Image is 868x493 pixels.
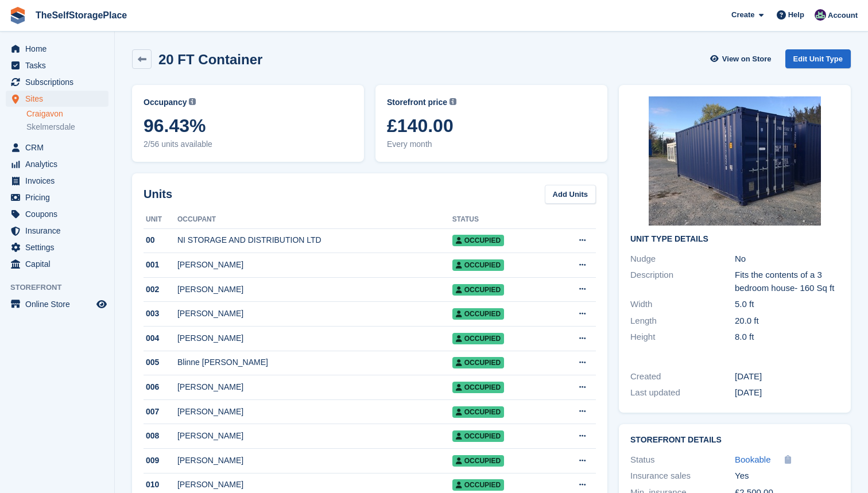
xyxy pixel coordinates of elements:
[630,386,735,399] div: Last updated
[735,253,839,266] div: No
[452,430,504,442] span: Occupied
[177,455,452,467] div: [PERSON_NAME]
[25,74,94,90] span: Subscriptions
[177,259,452,271] div: [PERSON_NAME]
[25,57,94,73] span: Tasks
[144,284,177,296] div: 002
[452,479,504,491] span: Occupied
[177,381,452,393] div: [PERSON_NAME]
[828,10,858,21] span: Account
[452,455,504,467] span: Occupied
[6,223,108,239] a: menu
[452,308,504,320] span: Occupied
[25,189,94,205] span: Pricing
[452,259,504,271] span: Occupied
[25,239,94,255] span: Settings
[26,108,108,119] a: Craigavon
[731,9,754,21] span: Create
[6,74,108,90] a: menu
[630,436,839,445] h2: Storefront Details
[630,253,735,266] div: Nudge
[177,211,452,229] th: Occupant
[6,91,108,107] a: menu
[735,331,839,344] div: 8.0 ft
[158,52,262,67] h2: 20 FT Container
[6,256,108,272] a: menu
[144,356,177,368] div: 005
[735,469,839,483] div: Yes
[735,315,839,328] div: 20.0 ft
[722,53,772,65] span: View on Store
[25,206,94,222] span: Coupons
[6,156,108,172] a: menu
[630,298,735,311] div: Width
[189,98,196,105] img: icon-info-grey-7440780725fd019a000dd9b08b2336e03edf1995a4989e88bcd33f0948082b44.svg
[144,259,177,271] div: 001
[630,453,735,467] div: Status
[452,284,504,296] span: Occupied
[177,308,452,320] div: [PERSON_NAME]
[177,356,452,368] div: Blinne [PERSON_NAME]
[630,469,735,483] div: Insurance sales
[177,332,452,344] div: [PERSON_NAME]
[452,333,504,344] span: Occupied
[815,9,826,21] img: Sam
[10,282,114,293] span: Storefront
[144,308,177,320] div: 003
[735,370,839,383] div: [DATE]
[9,7,26,24] img: stora-icon-8386f47178a22dfd0bd8f6a31ec36ba5ce8667c1dd55bd0f319d3a0aa187defe.svg
[144,479,177,491] div: 010
[144,115,352,136] span: 96.43%
[144,185,172,203] h2: Units
[25,173,94,189] span: Invoices
[6,57,108,73] a: menu
[735,453,771,467] a: Bookable
[25,139,94,156] span: CRM
[630,331,735,344] div: Height
[452,211,552,229] th: Status
[785,49,851,68] a: Edit Unit Type
[6,173,108,189] a: menu
[144,332,177,344] div: 004
[788,9,804,21] span: Help
[144,455,177,467] div: 009
[25,223,94,239] span: Insurance
[452,357,504,368] span: Occupied
[6,206,108,222] a: menu
[95,297,108,311] a: Preview store
[6,239,108,255] a: menu
[177,284,452,296] div: [PERSON_NAME]
[177,430,452,442] div: [PERSON_NAME]
[144,138,352,150] span: 2/56 units available
[735,298,839,311] div: 5.0 ft
[144,234,177,246] div: 00
[144,406,177,418] div: 007
[25,41,94,57] span: Home
[449,98,456,105] img: icon-info-grey-7440780725fd019a000dd9b08b2336e03edf1995a4989e88bcd33f0948082b44.svg
[452,235,504,246] span: Occupied
[452,406,504,418] span: Occupied
[26,122,108,133] a: Skelmersdale
[709,49,776,68] a: View on Store
[630,235,839,244] h2: Unit Type details
[25,296,94,312] span: Online Store
[177,479,452,491] div: [PERSON_NAME]
[735,386,839,399] div: [DATE]
[630,315,735,328] div: Length
[649,96,821,226] img: 5378.jpeg
[25,156,94,172] span: Analytics
[25,256,94,272] span: Capital
[177,406,452,418] div: [PERSON_NAME]
[6,139,108,156] a: menu
[177,234,452,246] div: NI STORAGE AND DISTRIBUTION LTD
[6,41,108,57] a: menu
[735,269,839,294] div: Fits the contents of a 3 bedroom house- 160 Sq ft
[144,211,177,229] th: Unit
[144,96,187,108] span: Occupancy
[735,455,771,464] span: Bookable
[387,96,447,108] span: Storefront price
[630,269,735,294] div: Description
[545,185,596,204] a: Add Units
[630,370,735,383] div: Created
[452,382,504,393] span: Occupied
